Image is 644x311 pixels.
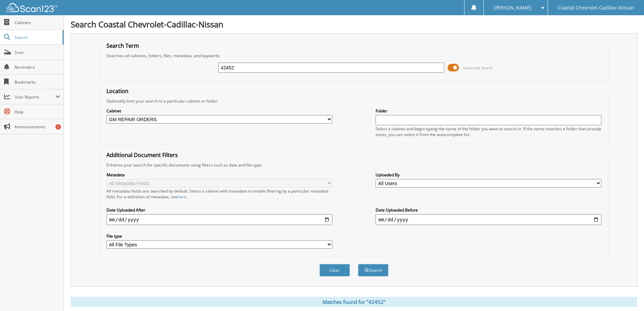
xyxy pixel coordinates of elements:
div: Matches found for "42452" [71,297,637,307]
span: [PERSON_NAME] [494,6,531,10]
div: Optionally limit your search to a particular cabinet or folder [103,98,605,104]
div: 1 [55,124,61,130]
a: here [177,194,186,200]
label: Uploaded By [376,172,601,178]
label: Date Uploaded Before [376,207,601,213]
div: All metadata fields are searched by default. Select a cabinet with metadata to enable filtering b... [106,188,332,200]
span: Cabinets [15,20,60,25]
legend: Location [103,87,132,95]
div: Select a cabinet and begin typing the name of the folder you want to search in. If the name match... [376,126,601,137]
label: Folder [376,108,601,114]
label: Date Uploaded After [106,207,332,213]
div: Searches all cabinets, folders, files, metadata, and keywords [103,53,605,59]
h1: Search Coastal Chevrolet-Cadillac-Nissan [71,19,637,30]
span: Search [15,35,59,40]
span: Coastal Chevrolet-Cadillac-Nissan [558,6,634,10]
span: Bookmarks [15,79,60,85]
legend: Additional Document Filters [103,151,181,159]
input: end [376,214,601,225]
span: User Reports [15,94,55,100]
legend: Search Term [103,42,142,49]
div: Enhance your search for specific documents using filters such as date and file type. [103,162,605,168]
input: start [106,214,332,225]
span: Announcements [15,124,60,130]
label: Cabinet [106,108,332,114]
button: Clear [319,264,350,276]
span: Reminders [15,64,60,70]
img: scan123-logo-white.svg [7,3,57,12]
span: Help [15,109,60,115]
span: Advanced Search [463,65,493,70]
label: Metadata [106,172,332,178]
span: Scan [15,49,60,55]
button: Search [358,264,388,276]
label: File type [106,233,332,239]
